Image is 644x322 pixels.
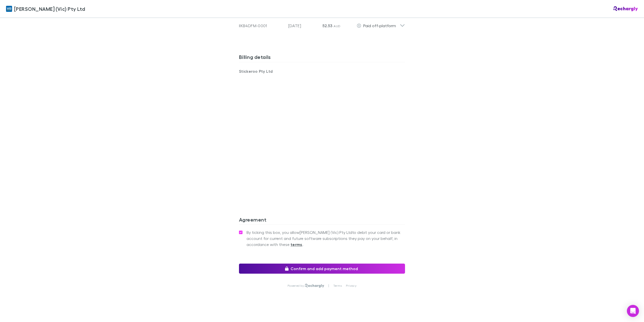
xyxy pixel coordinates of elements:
h3: Billing details [239,54,405,62]
span: Paid off-platform [363,23,396,28]
div: IIKB4DFM-0001[DATE]52.53 AUDPaid off-platform [235,14,409,34]
p: Powered by [288,284,305,288]
iframe: Secure address input frame [238,77,406,193]
p: | [328,284,329,288]
img: William Buck (Vic) Pty Ltd's Logo [6,6,12,12]
span: By ticking this box, you allow [PERSON_NAME] (Vic) Pty Ltd to debit your card or bank account for... [247,229,405,247]
p: [DATE] [288,23,318,29]
a: Terms [333,284,342,288]
img: Rechargly Logo [614,6,638,11]
a: Privacy [346,284,356,288]
strong: terms [291,242,302,247]
img: Rechargly Logo [305,284,324,288]
span: AUD [334,24,340,28]
span: 52.53 [323,23,333,28]
span: [PERSON_NAME] (Vic) Pty Ltd [14,5,85,13]
button: Confirm and add payment method [239,264,405,274]
p: Stickeroo Pty Ltd [239,68,322,74]
div: IIKB4DFM-0001 [239,23,284,29]
div: Open Intercom Messenger [627,305,639,317]
h3: Agreement [239,217,405,225]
